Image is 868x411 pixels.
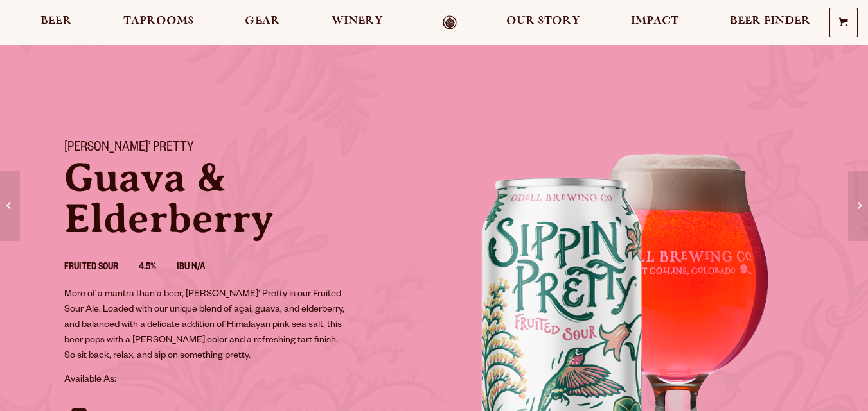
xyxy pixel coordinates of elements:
[32,15,80,30] a: Beer
[40,16,72,26] span: Beer
[64,140,419,157] h1: [PERSON_NAME]’ Pretty
[722,15,819,30] a: Beer Finder
[64,287,348,364] p: More of a mantra than a beer, [PERSON_NAME]’ Pretty is our Fruited Sour Ale. Loaded with our uniq...
[64,373,419,388] p: Available As:
[631,16,678,26] span: Impact
[115,15,202,30] a: Taprooms
[332,16,383,26] span: Winery
[730,16,811,26] span: Beer Finder
[623,15,687,30] a: Impact
[64,157,419,239] p: Guava & Elderberry
[506,16,580,26] span: Our Story
[64,260,139,276] li: Fruited Sour
[323,15,391,30] a: Winery
[177,260,226,276] li: IBU N/A
[139,260,177,276] li: 4.5%
[123,16,194,26] span: Taprooms
[245,16,280,26] span: Gear
[498,15,589,30] a: Our Story
[236,15,288,30] a: Gear
[426,15,474,30] a: Odell Home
